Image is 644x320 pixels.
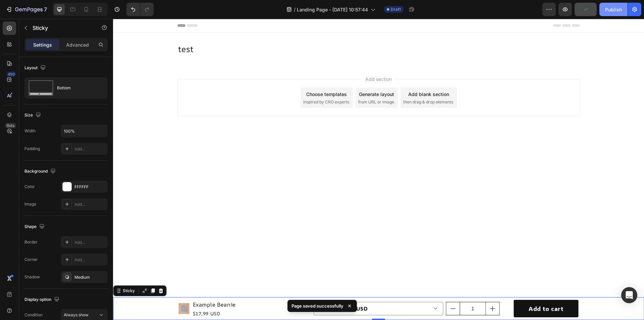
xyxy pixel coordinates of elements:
[391,6,401,12] span: Draft
[333,283,347,296] button: decrement
[599,3,628,16] button: Publish
[24,111,42,120] div: Size
[250,57,281,64] span: Add section
[44,5,47,13] p: 7
[246,72,281,79] div: Generate layout
[74,257,106,263] div: Add...
[64,312,89,317] span: Always show
[24,146,40,152] div: Padding
[24,184,35,190] div: Color
[347,283,373,296] input: quantity
[65,25,466,36] p: test
[57,80,98,96] div: Bottom
[621,287,637,303] div: Open Intercom Messenger
[291,303,343,309] p: Page saved successfully
[113,19,644,320] iframe: Design area
[66,41,89,48] p: Advanced
[74,239,106,245] div: Add...
[24,274,40,280] div: Shadow
[400,281,465,299] button: Add to cart
[6,72,16,77] div: 450
[24,222,46,231] div: Shape
[74,201,106,208] div: Add...
[5,123,16,128] div: Beta
[126,3,154,16] div: Undo/Redo
[24,63,47,73] div: Layout
[3,3,50,16] button: 7
[24,312,43,318] div: Condition
[33,24,90,32] p: Sticky
[297,6,368,13] span: Landing Page - [DATE] 10:57:44
[373,283,386,296] button: increment
[24,128,36,134] div: Width
[64,25,467,36] h2: Rich Text Editor. Editing area: main
[24,295,61,304] div: Display option
[24,201,36,207] div: Image
[416,285,450,295] div: Add to cart
[61,125,107,137] input: Auto
[193,72,234,79] div: Choose templates
[74,274,106,280] div: Medium
[74,146,106,152] div: Add...
[295,72,336,79] div: Add blank section
[24,167,57,176] div: Background
[190,80,236,86] span: inspired by CRO experts
[33,41,52,48] p: Settings
[294,6,296,13] span: /
[8,269,23,275] div: Sticky
[24,257,38,263] div: Corner
[74,184,106,190] div: FFFFFF
[24,239,38,245] div: Border
[290,80,340,86] span: then drag & drop elements
[605,6,622,13] div: Publish
[245,80,281,86] span: from URL or image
